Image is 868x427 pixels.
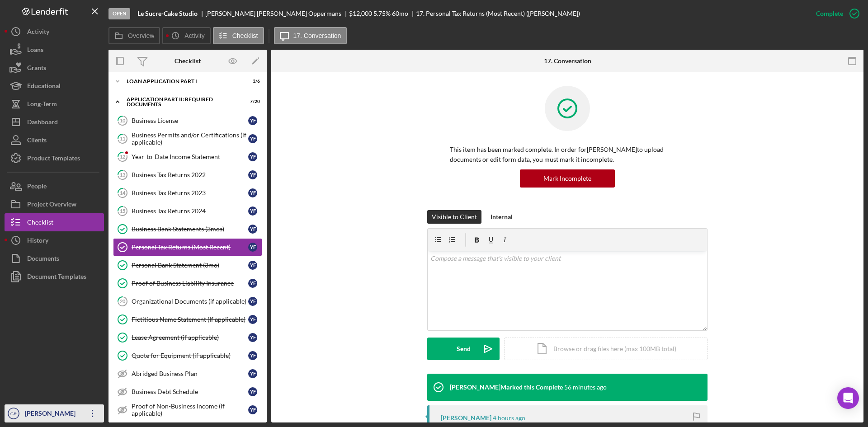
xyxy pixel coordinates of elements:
button: Internal [486,210,517,224]
button: People [5,177,104,195]
div: 60 mo [392,10,408,17]
div: Complete [816,5,843,23]
div: [PERSON_NAME] Marked this Complete [450,384,563,391]
div: Proof of Business Liability Insurance [132,280,248,287]
div: Application Part II: Required Documents [127,97,237,107]
div: Abridged Business Plan [132,370,248,377]
button: Grants [5,59,104,77]
span: $12,000 [349,9,372,17]
div: Grants [27,59,46,79]
div: Loan Application Part I [127,79,237,84]
div: Y F [248,315,257,324]
a: Lease Agreement (if applicable)YF [113,328,262,347]
div: 17. Personal Tax Returns (Most Recent) ([PERSON_NAME]) [416,10,580,17]
div: Business Tax Returns 2022 [132,171,248,178]
a: Business Bank Statements (3mos)YF [113,220,262,238]
button: Documents [5,249,104,267]
a: 13Business Tax Returns 2022YF [113,166,262,184]
div: Y F [248,116,257,125]
a: Proof of Business Liability InsuranceYF [113,274,262,292]
div: Y F [248,170,257,179]
div: Year-to-Date Income Statement [132,153,248,160]
div: Y F [248,206,257,216]
tspan: 15 [120,208,125,214]
a: Abridged Business PlanYF [113,365,262,383]
a: 12Year-to-Date Income StatementYF [113,148,262,166]
tspan: 13 [120,172,125,178]
div: Send [457,338,471,360]
a: Fictitious Name Statement (If applicable)YF [113,310,262,328]
div: Documents [27,249,59,270]
div: Organizational Documents (if applicable) [132,298,248,305]
tspan: 11 [120,136,125,141]
div: Y F [248,297,257,306]
button: Loans [5,41,104,59]
button: Activity [162,27,210,44]
div: Educational [27,77,61,97]
button: Clients [5,131,104,149]
button: Mark Incomplete [520,169,615,188]
a: Document Templates [5,267,104,286]
button: 17. Conversation [274,27,347,44]
div: Checklist [27,213,53,234]
div: Y F [248,279,257,288]
div: Internal [491,210,513,224]
button: Complete [807,5,863,23]
label: Checklist [232,32,258,39]
tspan: 14 [120,190,126,196]
button: Checklist [5,213,104,231]
button: Long-Term [5,95,104,113]
button: Overview [108,27,160,44]
div: Y F [248,188,257,197]
button: Dashboard [5,113,104,131]
a: 20Organizational Documents (if applicable)YF [113,292,262,310]
div: People [27,177,47,197]
div: Activity [27,23,49,43]
button: Product Templates [5,149,104,167]
div: Product Templates [27,149,80,169]
div: Y F [248,369,257,378]
button: History [5,231,104,249]
div: [PERSON_NAME] [PERSON_NAME] Oppermans [205,10,349,17]
div: Visible to Client [432,210,477,224]
div: 5.75 % [373,10,391,17]
div: Quote for Equipment (if applicable) [132,352,248,359]
p: This item has been marked complete. In order for [PERSON_NAME] to upload documents or edit form d... [450,145,685,165]
a: 14Business Tax Returns 2023YF [113,184,262,202]
button: Educational [5,77,104,95]
div: Checklist [175,57,201,65]
div: Business Debt Schedule [132,388,248,395]
div: Lease Agreement (if applicable) [132,334,248,341]
div: Y F [248,333,257,342]
div: Personal Tax Returns (Most Recent) [132,244,248,251]
a: Personal Tax Returns (Most Recent)YF [113,238,262,256]
label: Overview [128,32,154,39]
b: Le Sucre-Cake Studio [137,10,198,17]
div: 17. Conversation [544,57,591,65]
a: Personal Bank Statement (3mo)YF [113,256,262,274]
div: Document Templates [27,267,86,288]
div: Business Permits and/or Certifications (if applicable) [132,131,248,146]
div: Mark Incomplete [543,169,591,188]
time: 2025-09-24 19:39 [493,414,525,422]
button: Project Overview [5,195,104,213]
a: 15Business Tax Returns 2024YF [113,202,262,220]
div: Y F [248,405,257,414]
div: Y F [248,387,257,396]
div: Clients [27,131,47,151]
div: Business Bank Statements (3mos) [132,225,248,233]
div: 3 / 6 [244,79,260,84]
div: Loans [27,41,43,61]
div: Long-Term [27,95,57,115]
button: Checklist [213,27,264,44]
